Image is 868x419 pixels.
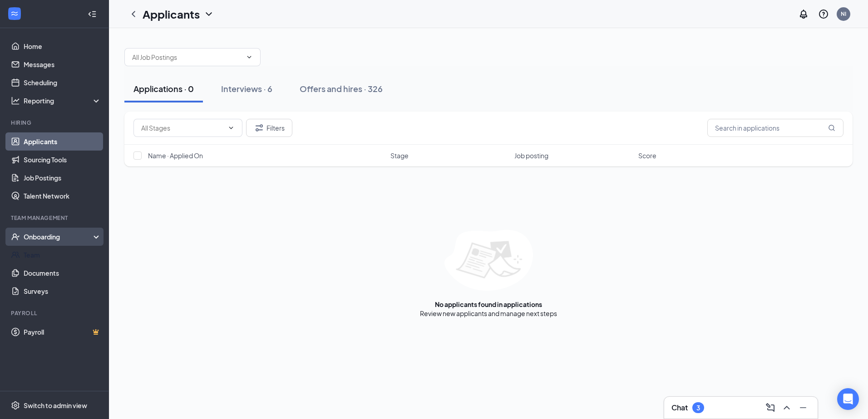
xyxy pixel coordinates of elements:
[671,403,688,413] h3: Chat
[781,402,792,413] svg: ChevronUp
[24,169,101,187] a: Job Postings
[763,400,778,415] button: ComposeMessage
[11,214,99,222] div: Team Management
[841,10,846,18] div: NI
[707,119,843,137] input: Search in applications
[514,151,548,160] span: Job posting
[10,9,19,18] svg: WorkstreamLogo
[796,400,810,415] button: Minimize
[11,401,20,410] svg: Settings
[203,9,214,19] svg: ChevronDown
[143,6,200,22] h1: Applicants
[828,124,835,132] svg: MagnifyingGlass
[818,9,829,19] svg: QuestionInfo
[148,151,203,160] span: Name · Applied On
[24,96,102,105] div: Reporting
[300,83,383,94] div: Offers and hires · 326
[798,9,809,19] svg: Notifications
[24,282,101,300] a: Surveys
[420,309,557,318] div: Review new applicants and manage next steps
[696,404,700,412] div: 3
[221,83,272,94] div: Interviews · 6
[24,232,94,241] div: Onboarding
[246,119,292,137] button: Filter Filters
[435,300,542,309] div: No applicants found in applications
[24,401,87,410] div: Switch to admin view
[11,232,20,241] svg: UserCheck
[765,402,776,413] svg: ComposeMessage
[24,323,101,341] a: PayrollCrown
[254,122,265,133] svg: Filter
[638,151,656,160] span: Score
[132,52,242,62] input: All Job Postings
[227,124,235,132] svg: ChevronDown
[88,10,97,19] svg: Collapse
[246,54,253,61] svg: ChevronDown
[837,388,859,410] div: Open Intercom Messenger
[128,9,139,19] svg: ChevronLeft
[141,123,224,133] input: All Stages
[24,151,101,169] a: Sourcing Tools
[390,151,409,160] span: Stage
[133,83,194,94] div: Applications · 0
[11,96,20,105] svg: Analysis
[24,37,101,55] a: Home
[798,402,809,413] svg: Minimize
[24,246,101,264] a: Team
[444,230,533,291] img: empty-state
[11,309,99,317] div: Payroll
[11,119,99,127] div: Hiring
[24,187,101,205] a: Talent Network
[24,55,101,73] a: Messages
[24,264,101,282] a: Documents
[24,73,101,92] a: Scheduling
[779,400,794,415] button: ChevronUp
[24,132,101,151] a: Applicants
